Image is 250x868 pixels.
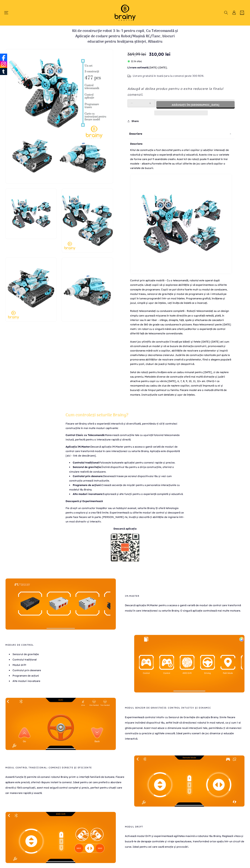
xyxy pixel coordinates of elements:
summary: Căutați [224,11,228,15]
h2: Cum controlezi seturile Brainy? [66,412,185,418]
li: Alte moduri inovatoare [9,678,41,684]
img: Brainy Crafts [110,4,140,22]
strong: Programare de acțiuni: [73,483,102,487]
span: Livrare gratuită în toată țara la comenzi peste 300 RON. [133,74,204,78]
span: Roboți telecomandați cu conducere completă - Roboții telecomandați au un design simplu care ușure... [130,309,231,335]
media-gallery: Vizualizatorul galeriei [5,49,113,322]
p: : - . [127,65,235,70]
strong: Controlul prin desenare: [73,475,103,478]
p: 11 în stoc [127,59,235,64]
img: Kit de construcție robot 3-în-1 pentru copii, Cu Telecomandă și Aplicație de codare pentru Robot/... [130,174,232,274]
p: Fiecare set Brainy oferă o experiență interactivă și diversificată, permitându-ți să îți controle... [66,421,185,430]
p: Descarcă aplicația iM.Master pentru a accesa o gamă variată de moduri de control care transformă ... [125,603,245,613]
p: Fie că ești un constructor începător sau un hobbyist avansat, seturile Brainy îți oferă tehnologi... [66,506,185,524]
li: Senzorul de gravitație [9,652,41,657]
li: Modul drift [9,662,41,668]
strong: Alte moduri inovatoare: [73,492,103,496]
p: Activează modul Drift și experimentează agilitatea maximă a robotului tău Brainy. Reglează viteza... [125,833,245,849]
div: Descriere [127,129,235,139]
p: Manevrează construcțiile tale cu ușurință folosind telecomanda inclusă, perfectă pentru o interac... [66,433,185,442]
p: Moduri de control [5,644,34,646]
li: Creează secvențe de mișcări pentru a personaliza interacțiunile cu modelul tău Brainy. [69,483,185,492]
p: Modul Drift [125,825,143,828]
strong: Control Clasic cu Telecomandă: [66,433,105,437]
b: Descriere: [130,142,143,145]
p: IM.Master [125,595,139,597]
b: Livrare estimată [127,66,148,69]
s: 369,99 lei [127,51,146,57]
p: Modul Senzor de Gravitație: Control Intuitiv și Dinamic [125,707,211,709]
li: Înclină dispozitivul tău pentru a dirija construcțiile, oferind o simulare realistă de conducere. [69,465,185,474]
summary: Meniu [6,11,10,15]
p: Modul Control Tradițional: Comenzi Directe și Eficiente [5,766,92,769]
span: Kitul de construcție a fost dezvoltat pentru a oferi copiilor și adulților interesați de robotică... [130,148,229,170]
p: Experimentează controlul intuitiv cu Senzorul de Gravitație din aplicația Brainy. Simte fiecare m... [125,715,245,741]
span: Acest joc științific de construcție îi învață pe băieții și fetele [DATE]-[DATE] ani cum să const... [130,340,231,366]
span: Setul de roboți pentru învățare este un cadou minunat pentru [DATE], zi de naștere sau premiu. Me... [130,371,229,396]
strong: Descoperă și Experimentează [66,500,103,503]
strong: Descarcă aplicația [113,527,137,530]
span: [DATE] [149,66,157,69]
strong: Aplicația iM.Master: [66,445,90,448]
li: Desenează trasee pe ecranul dispozitivului tău și vezi cum construcția urmează instrucțiunile. [69,474,185,483]
strong: Controlul tradițional: [73,461,99,464]
strong: Senzorul de gravitație: [73,465,102,469]
li: Programare de acțiuni [9,673,41,678]
li: Controlul tradițional [9,657,41,662]
p: Descarcă aplicația iM.Master pentru a accesa o gamă variată de moduri de control care transformă ... [66,445,185,458]
li: Folosește butoanele aplicației pentru comenzi rapide și precise. [69,460,185,465]
li: Explorează și alte funcții pentru o experiență completă și educativă. [69,492,185,496]
span: [DATE] [158,66,167,69]
h1: Kit de construcție robot 3-în-1 pentru copii, Cu Telecomandă și Aplicație de codare pentru Robot/... [71,28,179,44]
em: Adaugă al doilea produs pentru o extra reducere la finalul comenzii. [127,87,223,96]
span: Control prin aplicație mobilă - Cu o telecomandă, robotul este operat după construcție. Lăsați co... [130,279,227,305]
span: 310,00 lei [149,51,170,57]
li: Controlul prin desenare [9,668,41,673]
summary: Share [127,117,139,125]
p: Această funcție îți permite să comanzi robotul Brainy printr-o interfață familiară de butoane. Fi... [5,774,125,796]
